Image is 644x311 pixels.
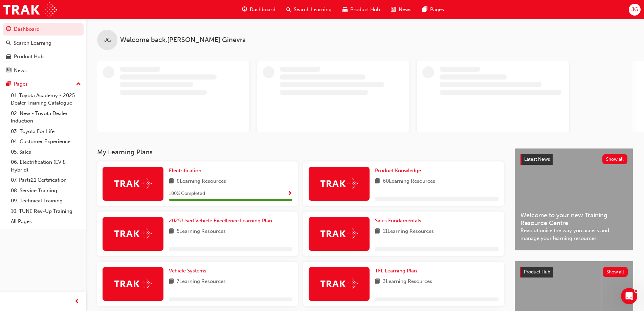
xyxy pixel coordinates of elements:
[6,54,11,60] span: car-icon
[383,277,432,286] span: 3 Learning Resources
[169,217,275,225] a: 2025 Used Vehicle Excellence Learning Plan
[342,5,348,14] span: car-icon
[169,267,209,275] a: Vehicle Systems
[629,4,641,16] button: JG
[375,218,421,224] span: Sales Fundamentals
[603,267,628,277] button: Show all
[74,297,80,306] span: prev-icon
[177,177,226,186] span: 8 Learning Resources
[286,5,291,14] span: search-icon
[237,3,281,17] a: guage-iconDashboard
[8,157,84,175] a: 06. Electrification (EV & Hybrid)
[14,67,27,74] div: News
[3,64,84,77] a: News
[391,5,396,14] span: news-icon
[417,3,449,17] a: pages-iconPages
[8,108,84,126] a: 02. New - Toyota Dealer Induction
[350,6,380,14] span: Product Hub
[3,78,84,90] button: Pages
[281,3,337,17] a: search-iconSearch Learning
[320,178,358,189] img: Trak
[621,288,637,304] iframe: Intercom live chat
[3,2,57,17] img: Trak
[520,154,627,165] a: Latest NewsShow all
[169,167,204,175] a: Electrification
[177,277,226,286] span: 7 Learning Resources
[114,178,152,189] img: Trak
[177,227,226,236] span: 5 Learning Resources
[8,175,84,185] a: 07. Parts21 Certification
[385,3,417,17] a: news-iconNews
[602,154,628,164] button: Show all
[8,90,84,108] a: 01. Toyota Academy - 2025 Dealer Training Catalogue
[375,268,417,274] span: TFL Learning Plan
[520,212,627,227] span: Welcome to your new Training Resource Centre
[169,277,174,286] span: book-icon
[8,196,84,206] a: 09. Technical Training
[631,6,638,14] span: JG
[8,185,84,196] a: 08. Service Training
[399,6,412,14] span: News
[120,36,246,44] span: Welcome back , [PERSON_NAME] Ginevra
[515,148,633,250] a: Latest NewsShow allWelcome to your new Training Resource CentreRevolutionise the way you access a...
[320,279,358,289] img: Trak
[287,191,292,197] span: Show Progress
[6,81,11,87] span: pages-icon
[8,206,84,217] a: 10. TUNE Rev-Up Training
[169,218,272,224] span: 2025 Used Vehicle Excellence Learning Plan
[104,36,111,44] span: JG
[383,177,435,186] span: 60 Learning Resources
[294,6,332,14] span: Search Learning
[6,26,11,32] span: guage-icon
[14,53,44,61] div: Product Hub
[8,147,84,157] a: 05. Sales
[169,190,205,198] span: 100 % Completed
[524,156,550,162] span: Latest News
[3,22,84,78] button: DashboardSearch LearningProduct HubNews
[375,267,420,275] a: TFL Learning Plan
[114,228,152,239] img: Trak
[375,277,380,286] span: book-icon
[287,190,292,198] button: Show Progress
[169,177,174,186] span: book-icon
[520,267,628,277] a: Product HubShow all
[97,148,504,156] h3: My Learning Plans
[6,68,11,74] span: news-icon
[3,50,84,63] a: Product Hub
[375,177,380,186] span: book-icon
[250,6,275,14] span: Dashboard
[8,216,84,227] a: All Pages
[14,80,28,88] div: Pages
[169,268,206,274] span: Vehicle Systems
[375,217,424,225] a: Sales Fundamentals
[8,126,84,137] a: 03. Toyota For Life
[520,227,627,242] span: Revolutionise the way you access and manage your learning resources.
[14,39,51,47] div: Search Learning
[6,40,11,46] span: search-icon
[76,80,81,89] span: up-icon
[375,227,380,236] span: book-icon
[169,168,201,174] span: Electrification
[383,227,434,236] span: 11 Learning Resources
[430,6,444,14] span: Pages
[114,279,152,289] img: Trak
[524,269,550,275] span: Product Hub
[169,227,174,236] span: book-icon
[337,3,385,17] a: car-iconProduct Hub
[422,5,427,14] span: pages-icon
[8,136,84,147] a: 04. Customer Experience
[242,5,247,14] span: guage-icon
[320,228,358,239] img: Trak
[375,167,424,175] a: Product Knowledge
[375,168,421,174] span: Product Knowledge
[3,23,84,36] a: Dashboard
[3,37,84,49] a: Search Learning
